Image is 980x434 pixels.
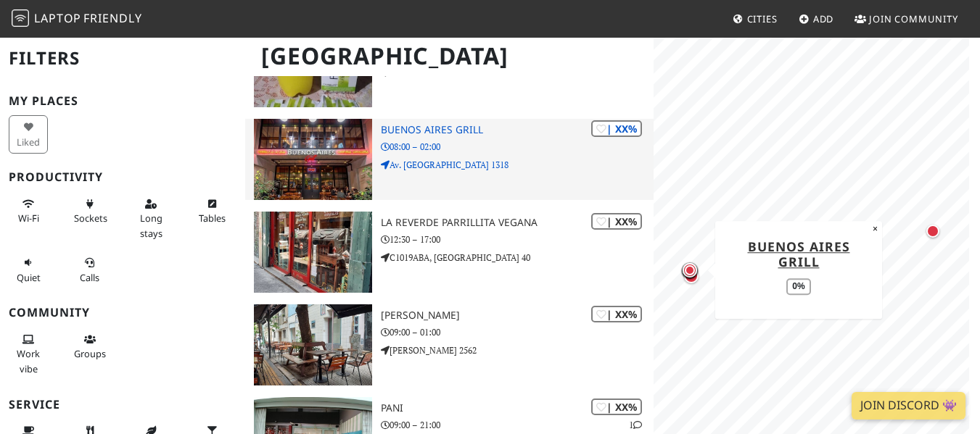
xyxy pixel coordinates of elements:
[747,12,778,25] span: Cities
[869,12,958,25] span: Join Community
[381,124,653,136] h3: Buenos Aires Grill
[74,212,107,225] span: Power sockets
[12,7,142,32] a: LaptopFriendly LaptopFriendly
[245,304,654,385] a: Arredondo | XX% [PERSON_NAME] 09:00 – 01:00 [PERSON_NAME] 2562
[793,6,840,32] a: Add
[254,212,373,293] img: La Reverde parrillita vegana
[381,140,653,154] p: 08:00 – 02:00
[923,222,942,241] div: Map marker
[681,262,699,279] div: Map marker
[381,418,653,432] p: 09:00 – 21:00
[192,192,231,230] button: Tables
[9,94,236,108] h3: My Places
[852,392,965,420] a: Join Discord 👾
[381,233,653,246] p: 12:30 – 17:00
[591,306,642,322] div: | XX%
[591,120,642,137] div: | XX%
[17,347,40,375] span: People working
[9,170,236,184] h3: Productivity
[681,266,701,286] div: Map marker
[9,192,48,230] button: Wi-Fi
[849,6,964,32] a: Join Community
[727,6,783,32] a: Cities
[80,271,99,284] span: Video/audio calls
[12,9,29,27] img: LaptopFriendly
[9,251,48,289] button: Quiet
[34,10,81,26] span: Laptop
[245,212,654,293] a: La Reverde parrillita vegana | XX% La Reverde parrillita vegana 12:30 – 17:00 C1019ABA, [GEOGRAPH...
[254,304,373,385] img: Arredondo
[868,221,882,237] button: Close popup
[74,347,106,360] span: Group tables
[9,327,48,380] button: Work vibe
[680,260,700,280] div: Map marker
[199,212,226,225] span: Work-friendly tables
[18,212,39,225] span: Stable Wi-Fi
[381,217,653,229] h3: La Reverde parrillita vegana
[70,192,109,230] button: Sockets
[9,36,236,80] h2: Filters
[245,119,654,200] a: Buenos Aires Grill | XX% Buenos Aires Grill 08:00 – 02:00 Av. [GEOGRAPHIC_DATA] 1318
[70,251,109,289] button: Calls
[70,327,109,366] button: Groups
[381,309,653,322] h3: [PERSON_NAME]
[786,278,810,295] div: 0%
[9,306,236,320] h3: Community
[140,212,162,239] span: Long stays
[813,12,834,25] span: Add
[254,119,373,200] img: Buenos Aires Grill
[591,398,642,415] div: | XX%
[83,10,141,26] span: Friendly
[381,402,653,414] h3: Pani
[629,418,642,432] p: 1
[381,251,653,264] p: C1019ABA, [GEOGRAPHIC_DATA] 40
[17,271,41,284] span: Quiet
[747,238,849,270] a: Buenos Aires Grill
[9,398,236,412] h3: Service
[381,158,653,172] p: Av. [GEOGRAPHIC_DATA] 1318
[381,343,653,357] p: [PERSON_NAME] 2562
[250,36,651,76] h1: [GEOGRAPHIC_DATA]
[381,325,653,339] p: 09:00 – 01:00
[591,213,642,230] div: | XX%
[131,192,170,245] button: Long stays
